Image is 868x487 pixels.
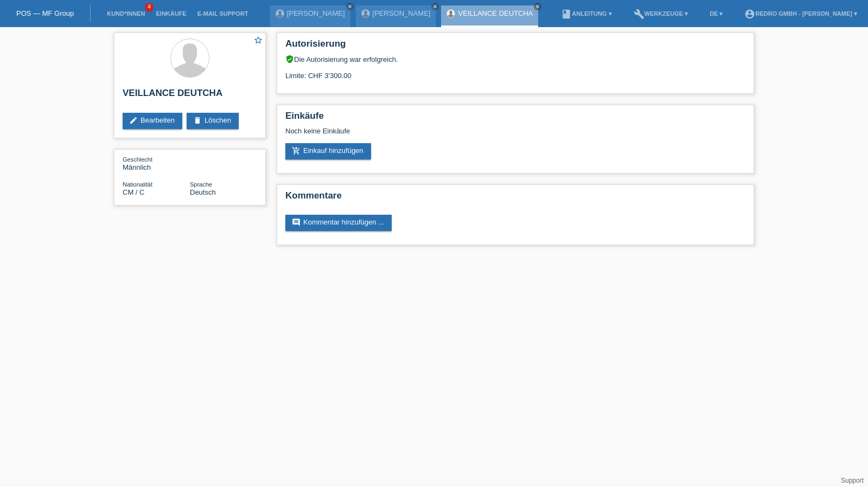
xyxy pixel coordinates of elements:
[285,55,745,63] div: Die Autorisierung war erfolgreich.
[193,116,202,125] i: delete
[123,181,152,188] span: Nationalität
[432,4,438,9] i: close
[346,3,354,10] a: close
[123,188,144,196] span: Kamerun / C / 19.09.2021
[285,55,294,63] i: verified_user
[123,156,152,163] span: Geschlecht
[16,9,74,17] a: POS — MF Group
[292,146,301,155] i: add_shopping_cart
[285,39,745,55] h2: Autorisierung
[704,10,728,17] a: DE ▾
[458,9,533,17] a: VEILLANCE DEUTCHA
[628,10,694,17] a: buildWerkzeuge ▾
[285,63,745,80] div: Limite: CHF 3'300.00
[556,10,617,17] a: bookAnleitung ▾
[129,116,138,125] i: edit
[634,9,644,20] i: build
[192,10,254,17] a: E-Mail Support
[123,155,190,171] div: Männlich
[287,9,345,17] a: [PERSON_NAME]
[187,113,239,129] a: deleteLöschen
[123,88,257,104] h2: VEILLANCE DEUTCHA
[285,190,745,207] h2: Kommentare
[534,3,541,10] a: close
[145,3,154,12] span: 4
[292,218,301,227] i: comment
[561,9,572,20] i: book
[150,10,192,17] a: Einkäufe
[190,181,212,188] span: Sprache
[739,10,863,17] a: account_circleRedro GmbH - [PERSON_NAME] ▾
[285,111,745,127] h2: Einkäufe
[253,35,263,45] i: star_border
[285,215,392,231] a: commentKommentar hinzufügen ...
[285,143,371,159] a: add_shopping_cartEinkauf hinzufügen
[535,4,540,9] i: close
[431,3,439,10] a: close
[190,188,216,196] span: Deutsch
[744,9,755,20] i: account_circle
[285,127,745,143] div: Noch keine Einkäufe
[373,9,431,17] a: [PERSON_NAME]
[841,477,864,484] a: Support
[123,113,182,129] a: editBearbeiten
[101,10,150,17] a: Kund*innen
[253,35,263,47] a: star_border
[347,4,353,9] i: close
